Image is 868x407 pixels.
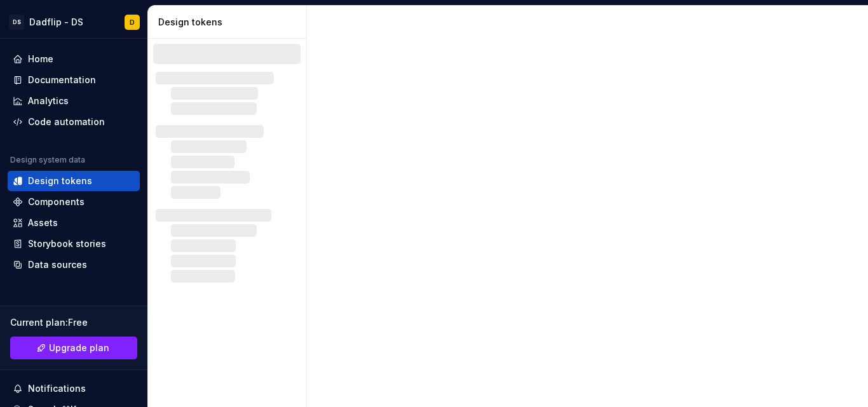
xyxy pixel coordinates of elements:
div: Home [28,53,53,65]
div: Design tokens [158,16,301,29]
a: Data sources [8,255,140,275]
a: Code automation [8,112,140,132]
a: Design tokens [8,171,140,191]
button: DSDadflip - DSD [3,8,145,36]
div: DS [9,15,24,30]
a: Components [8,192,140,212]
a: Analytics [8,91,140,111]
a: Assets [8,213,140,233]
button: Notifications [8,378,140,399]
div: Analytics [28,95,69,107]
div: Notifications [28,382,86,395]
div: Documentation [28,74,96,86]
div: Components [28,196,85,208]
a: Home [8,49,140,69]
div: Data sources [28,258,87,271]
div: Dadflip - DS [29,16,83,29]
div: Current plan : Free [10,316,137,329]
div: Code automation [28,116,105,128]
div: D [130,17,135,27]
div: Design system data [10,155,85,165]
div: Storybook stories [28,237,106,250]
span: Upgrade plan [49,342,109,354]
a: Upgrade plan [10,337,137,359]
div: Design tokens [28,175,92,187]
div: Assets [28,217,58,229]
a: Storybook stories [8,234,140,254]
a: Documentation [8,70,140,90]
